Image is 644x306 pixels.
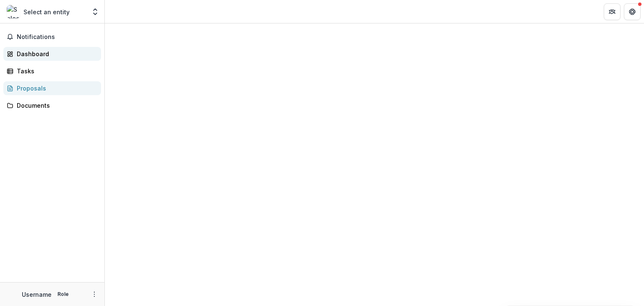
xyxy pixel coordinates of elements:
[3,30,101,44] button: Notifications
[624,3,641,20] button: Get Help
[55,290,71,298] p: Role
[3,99,101,112] a: Documents
[17,34,98,41] span: Notifications
[3,64,101,78] a: Tasks
[89,289,99,299] button: More
[17,67,94,75] div: Tasks
[3,81,101,95] a: Proposals
[17,49,94,58] div: Dashboard
[17,101,94,110] div: Documents
[604,3,621,20] button: Partners
[3,47,101,61] a: Dashboard
[17,84,94,93] div: Proposals
[89,3,101,20] button: Open entity switcher
[22,290,52,299] p: Username
[7,5,20,18] img: Select an entity
[23,8,70,16] p: Select an entity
